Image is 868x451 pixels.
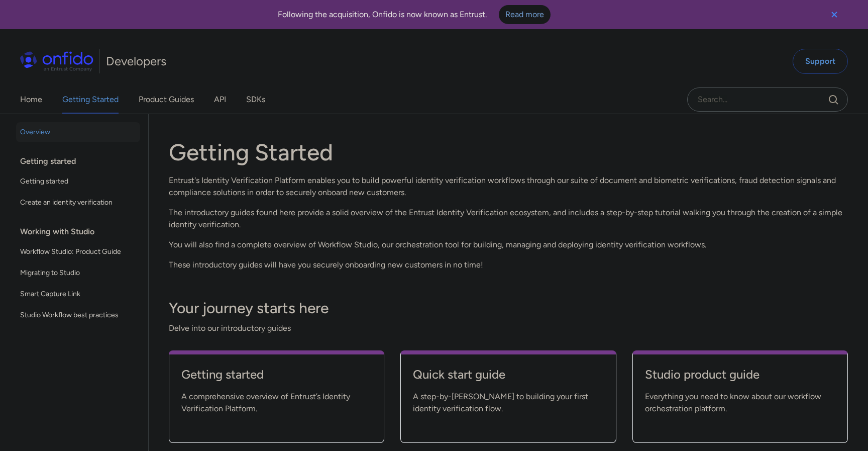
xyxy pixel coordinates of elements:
a: Quick start guide [413,367,603,391]
a: Studio Workflow best practices [16,305,140,325]
p: These introductory guides will have you securely onboarding new customers in no time! [169,259,848,271]
h3: Your journey starts here [169,298,848,318]
a: Getting started [181,367,372,391]
a: Smart Capture Link [16,284,140,304]
h1: Developers [106,53,166,69]
span: Everything you need to know about our workflow orchestration platform. [645,391,835,415]
span: Create an identity verification [20,197,136,209]
h1: Getting Started [169,138,848,166]
span: Getting started [20,175,136,188]
h4: Studio product guide [645,367,835,383]
button: Close banner [816,2,853,27]
div: Getting started [20,151,144,171]
p: The introductory guides found here provide a solid overview of the Entrust Identity Verification ... [169,207,848,231]
a: Create an identity verification [16,193,140,213]
a: Getting started [16,171,140,192]
span: Workflow Studio: Product Guide [20,246,136,258]
span: A step-by-[PERSON_NAME] to building your first identity verification flow. [413,391,603,415]
p: You will also find a complete overview of Workflow Studio, our orchestration tool for building, m... [169,239,848,251]
a: Studio product guide [645,367,835,391]
span: A comprehensive overview of Entrust’s Identity Verification Platform. [181,391,372,415]
span: Delve into our introductory guides [169,322,848,334]
a: Overview [16,122,140,142]
a: Migrating to Studio [16,263,140,283]
input: Onfido search input field [687,87,848,112]
div: Working with Studio [20,222,144,242]
a: API [214,85,226,114]
h4: Quick start guide [413,367,603,383]
p: Entrust's Identity Verification Platform enables you to build powerful identity verification work... [169,174,848,199]
a: Support [793,49,848,74]
span: Smart Capture Link [20,288,136,300]
a: Product Guides [139,85,194,114]
a: SDKs [246,85,265,114]
span: Migrating to Studio [20,267,136,279]
svg: Close banner [828,9,840,21]
span: Studio Workflow best practices [20,309,136,321]
a: Read more [499,5,551,24]
h4: Getting started [181,367,372,383]
a: Home [20,85,42,114]
a: Getting Started [62,85,119,114]
div: Following the acquisition, Onfido is now known as Entrust. [12,5,816,24]
img: Onfido Logo [20,51,93,71]
span: Overview [20,126,136,138]
a: Workflow Studio: Product Guide [16,242,140,262]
